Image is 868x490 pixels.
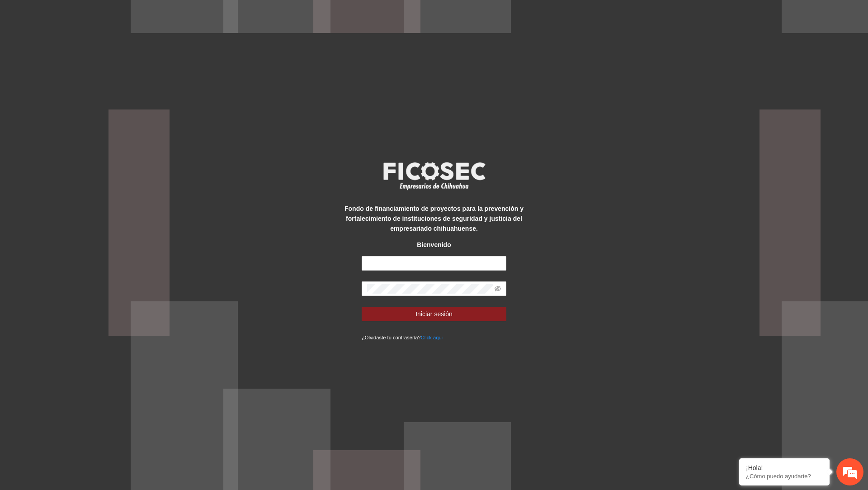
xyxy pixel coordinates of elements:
p: ¿Cómo puedo ayudarte? [746,473,823,480]
span: eye-invisible [495,285,501,292]
strong: Fondo de financiamiento de proyectos para la prevención y fortalecimiento de instituciones de seg... [344,205,524,232]
a: Click aqui [421,335,443,340]
strong: Bienvenido [417,241,451,248]
div: ¡Hola! [746,464,823,471]
span: Iniciar sesión [415,309,453,319]
small: ¿Olvidaste tu contraseña? [362,335,443,340]
button: Iniciar sesión [362,307,506,321]
img: logo [377,159,491,193]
